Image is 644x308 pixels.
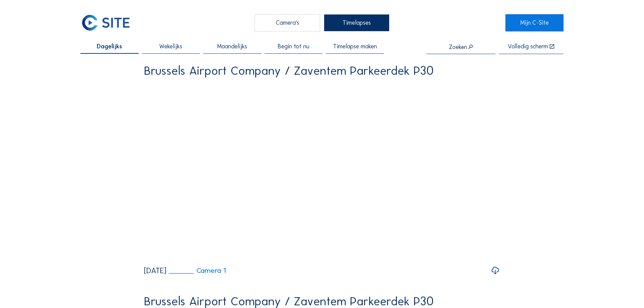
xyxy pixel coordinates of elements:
span: Maandelijks [217,44,247,50]
div: Volledig scherm [508,44,548,50]
span: Begin tot nu [278,44,309,50]
span: Wekelijks [159,44,182,50]
div: [DATE] [144,267,166,275]
div: Brussels Airport Company / Zaventem Parkeerdek P30 [144,295,434,307]
a: C-SITE Logo [80,14,138,31]
div: Brussels Airport Company / Zaventem Parkeerdek P30 [144,65,434,77]
a: Mijn C-Site [505,14,563,31]
span: Timelapse maken [333,44,377,50]
img: C-SITE Logo [80,14,131,31]
span: Dagelijks [97,44,122,50]
div: Camera's [255,14,320,31]
div: Timelapses [324,14,389,31]
video: Your browser does not support the video tag. [144,82,500,260]
a: Camera 1 [169,267,226,274]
